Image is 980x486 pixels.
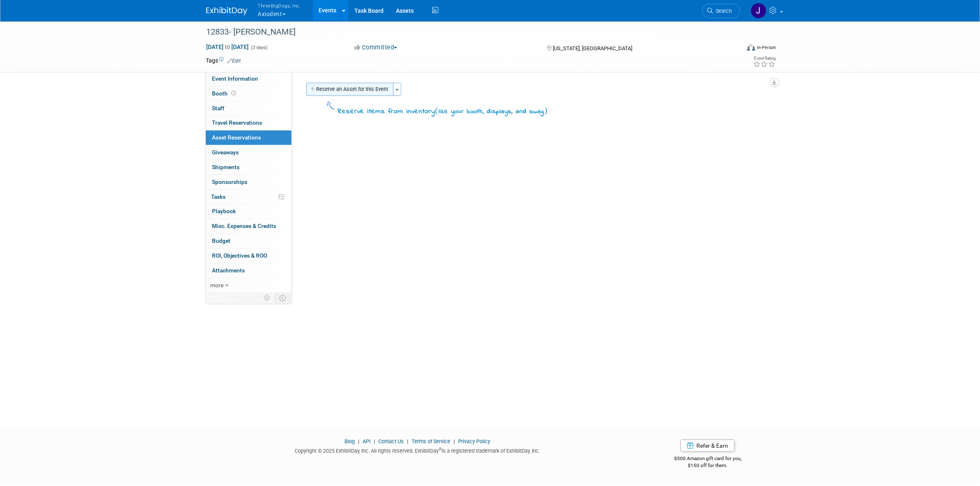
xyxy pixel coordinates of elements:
a: Travel Reservations [206,116,291,130]
a: Privacy Policy [458,438,490,444]
span: ROI, Objectives & ROO [212,252,268,259]
a: Sponsorships [206,175,291,189]
span: | [405,438,410,444]
a: Tasks [206,190,291,204]
span: ( [435,107,439,115]
a: Budget [206,234,291,248]
span: more [211,282,224,288]
span: like your booth, displays, and swag [439,107,545,116]
span: Booth [212,90,238,97]
img: ExhibitDay [206,7,247,15]
a: Giveaways [206,145,291,160]
a: Misc. Expenses & Credits [206,219,291,233]
td: Personalize Event Tab Strip [261,293,275,303]
a: Event Information [206,72,291,86]
span: Sponsorships [212,179,248,185]
a: API [363,438,370,444]
button: Reserve an Asset for this Event [306,83,393,96]
span: [DATE] [DATE] [206,43,249,51]
span: Tasks [212,193,226,200]
span: | [356,438,361,444]
a: Attachments [206,263,291,278]
span: ThreeBigDogs, Inc. [258,1,301,10]
a: Edit [228,58,241,64]
span: ) [545,107,548,115]
span: (3 days) [251,45,268,50]
a: Booth [206,86,291,101]
a: Contact Us [378,438,404,444]
a: Terms of Service [412,438,450,444]
a: Shipments [206,160,291,174]
span: Giveaways [212,149,239,156]
span: Budget [212,237,231,244]
a: ROI, Objectives & ROO [206,249,291,263]
div: $500 Amazon gift card for you, [641,450,774,469]
span: Travel Reservations [212,119,263,126]
img: Format-Inperson.png [747,44,755,51]
div: $150 off for them. [641,462,774,469]
span: Attachments [212,267,245,274]
span: | [452,438,457,444]
span: Shipments [212,164,240,170]
span: to [224,44,232,50]
a: Refer & Earn [680,439,735,452]
sup: ® [439,447,442,451]
span: Booth not reserved yet [230,90,238,96]
span: Playbook [212,208,236,214]
a: Blog [345,438,355,444]
span: Staff [212,105,225,112]
span: Asset Reservations [212,134,261,141]
span: [US_STATE], [GEOGRAPHIC_DATA] [553,45,632,51]
span: Misc. Expenses & Credits [212,223,277,229]
span: | [372,438,377,444]
a: more [206,278,291,293]
a: Search [702,4,740,18]
td: Toggle Event Tabs [275,293,291,303]
span: Event Information [212,75,258,82]
div: Reserve items from inventory [338,106,548,117]
div: Event Format [691,43,776,55]
a: Staff [206,101,291,116]
div: 12833- [PERSON_NAME] [204,25,728,40]
a: Asset Reservations [206,130,291,145]
td: Tags [206,56,241,65]
div: Copyright © 2025 ExhibitDay, Inc. All rights reserved. ExhibitDay is a registered trademark of Ex... [206,445,629,455]
div: In-Person [757,44,776,51]
button: Committed [351,43,400,52]
div: Event Rating [753,56,775,60]
span: Search [713,8,732,14]
img: Justin Newborn [751,3,766,19]
a: Playbook [206,204,291,219]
